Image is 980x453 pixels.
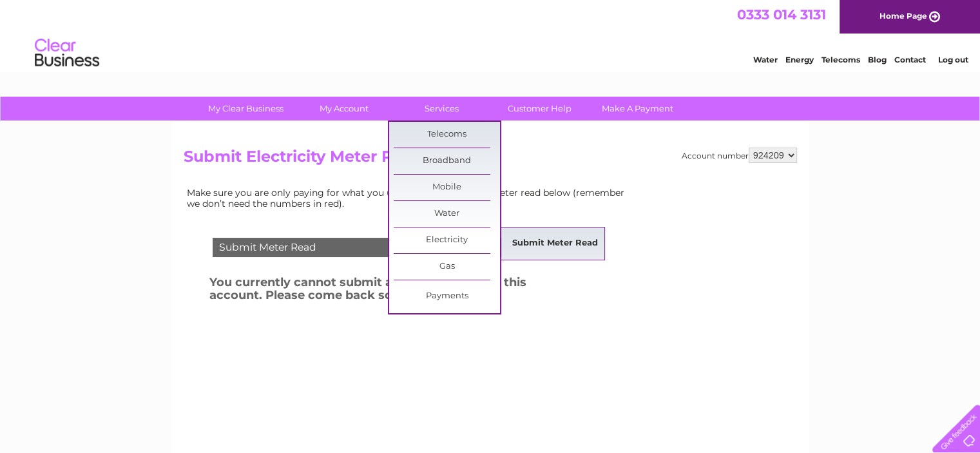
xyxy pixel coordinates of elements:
a: 0333 014 3131 [737,6,826,23]
h3: You currently cannot submit a meter reading on this account. Please come back soon! [209,273,575,309]
a: Payments [394,284,500,309]
img: logo.png [34,34,100,73]
a: Telecoms [821,55,860,64]
a: Gas [394,254,500,280]
div: Clear Business is a trading name of Verastar Limited (registered in [GEOGRAPHIC_DATA] No. 3667643... [186,7,795,63]
a: My Account [291,97,397,120]
div: Account number [682,148,797,163]
a: Submit Meter Read [502,231,608,256]
td: Make sure you are only paying for what you use. Simply enter your meter read below (remember we d... [184,184,635,211]
a: My Clear Business [193,97,299,120]
a: Log out [937,55,968,64]
a: Broadband [394,148,500,174]
a: Services [389,97,495,120]
a: Electricity [394,227,500,253]
a: Energy [785,55,814,64]
a: Water [753,55,778,64]
a: Contact [894,55,926,64]
a: Water [394,201,500,227]
h2: Submit Electricity Meter Read [184,148,797,172]
a: Mobile [394,175,500,200]
a: Blog [868,55,887,64]
a: Make A Payment [584,97,691,120]
a: Customer Help [486,97,593,120]
div: Submit Meter Read [213,238,541,257]
a: Telecoms [394,122,500,148]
